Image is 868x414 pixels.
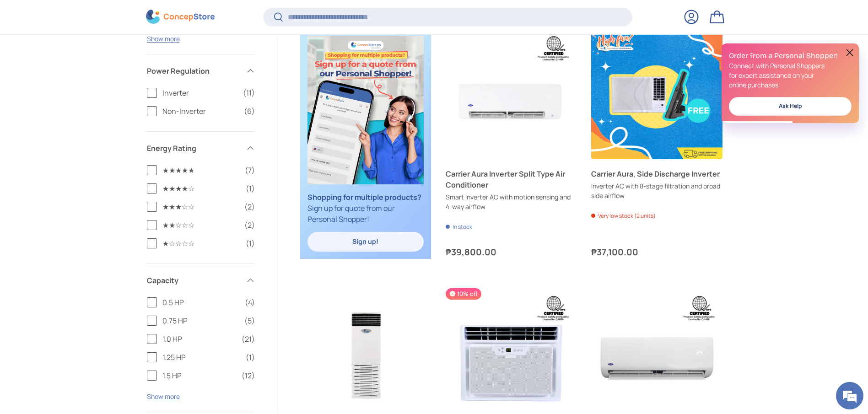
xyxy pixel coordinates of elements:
span: ★★★★★ [162,165,239,176]
span: (7) [245,165,255,176]
div: Chat with us now [48,51,154,63]
span: (4) [245,297,255,308]
a: Ask Help [729,97,852,116]
span: ★★★★☆ [162,183,240,194]
span: Power Regulation [147,65,240,76]
div: Minimize live chat window [150,5,172,27]
a: Carrier Aura, Side Discharge Inverter [591,28,722,159]
a: Carrier Aura Inverter Split Type Air Conditioner [446,168,577,190]
img: ConcepStore [146,10,215,24]
span: ★★★☆☆ [162,201,239,212]
span: ★☆☆☆☆ [162,238,240,249]
span: (2) [244,220,255,231]
span: 0.75 HP [162,315,239,326]
a: Carrier Aura, Side Discharge Inverter [591,168,722,179]
span: (1) [246,238,255,249]
span: 1.0 HP [162,333,236,344]
summary: Capacity [147,264,255,297]
a: Sign up! [307,232,424,252]
span: ★★☆☆☆ [162,220,239,231]
span: (2) [244,201,255,212]
summary: Energy Rating [147,132,255,165]
span: (1) [246,183,255,194]
a: Carrier Aura Inverter Split Type Air Conditioner [446,28,577,159]
span: Non-Inverter [162,106,238,117]
textarea: Type your message and hit 'Enter' [5,250,174,282]
h2: Order from a Personal Shopper! [729,51,852,61]
span: 0.5 HP [162,297,239,308]
span: (21) [242,333,255,344]
span: Energy Rating [147,143,240,154]
span: 1.5 HP [162,370,236,381]
p: Sign up for quote from our Personal Shopper! [307,192,424,225]
span: (12) [242,370,255,381]
span: (5) [244,315,255,326]
span: We're online! [53,115,126,208]
strong: Shopping for multiple products? [307,192,421,202]
span: 1.25 HP [162,352,240,363]
span: (1) [246,352,255,363]
summary: Power Regulation [147,54,255,87]
span: 10% off [446,288,481,300]
button: Show more [147,392,180,401]
span: (6) [244,106,255,117]
span: (11) [243,87,255,98]
p: Connect with Personal Shoppers for expert assistance on your online purchases. [729,61,852,90]
span: Capacity [147,275,240,286]
button: Show more [147,34,180,43]
span: Inverter [162,87,237,98]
